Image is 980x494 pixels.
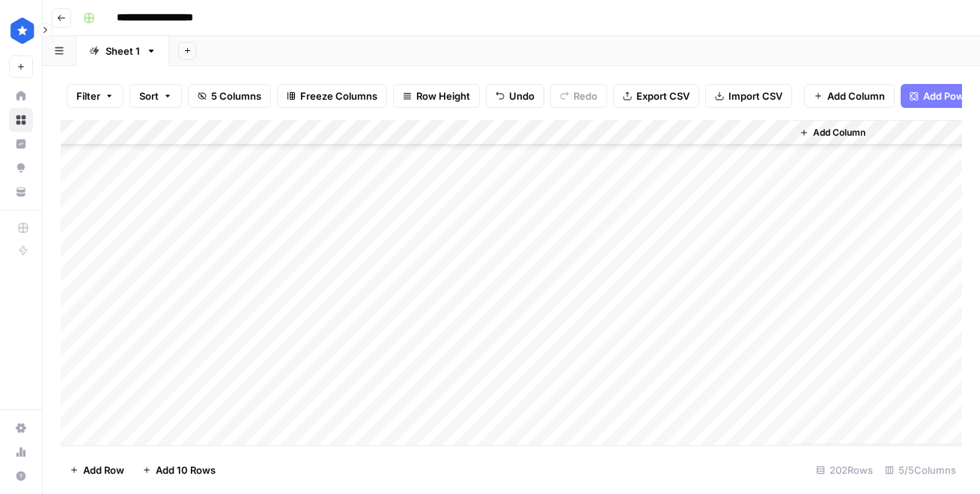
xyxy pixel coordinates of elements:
[636,88,690,103] span: Export CSV
[133,458,225,482] button: Add 10 Rows
[139,88,159,103] span: Sort
[76,88,100,103] span: Filter
[277,84,387,108] button: Freeze Columns
[810,458,879,482] div: 202 Rows
[550,84,607,108] button: Redo
[9,416,33,440] a: Settings
[879,458,962,482] div: 5/5 Columns
[156,463,216,478] span: Add 10 Rows
[9,132,33,156] a: Insights
[416,88,470,103] span: Row Height
[188,84,271,108] button: 5 Columns
[130,84,182,108] button: Sort
[705,84,792,108] button: Import CSV
[9,156,33,180] a: Opportunities
[9,84,33,108] a: Home
[9,180,33,204] a: Your Data
[67,84,124,108] button: Filter
[509,88,535,103] span: Undo
[794,123,871,142] button: Add Column
[486,84,544,108] button: Undo
[804,84,895,108] button: Add Column
[300,88,377,103] span: Freeze Columns
[573,88,597,103] span: Redo
[9,440,33,464] a: Usage
[9,464,33,488] button: Help + Support
[9,12,33,49] button: Workspace: ConsumerAffairs
[9,108,33,132] a: Browse
[613,84,699,108] button: Export CSV
[393,84,480,108] button: Row Height
[106,43,140,58] div: Sheet 1
[211,88,261,103] span: 5 Columns
[9,17,36,44] img: ConsumerAffairs Logo
[827,88,885,103] span: Add Column
[83,463,124,478] span: Add Row
[76,36,169,66] a: Sheet 1
[813,126,865,139] span: Add Column
[728,88,782,103] span: Import CSV
[61,458,133,482] button: Add Row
